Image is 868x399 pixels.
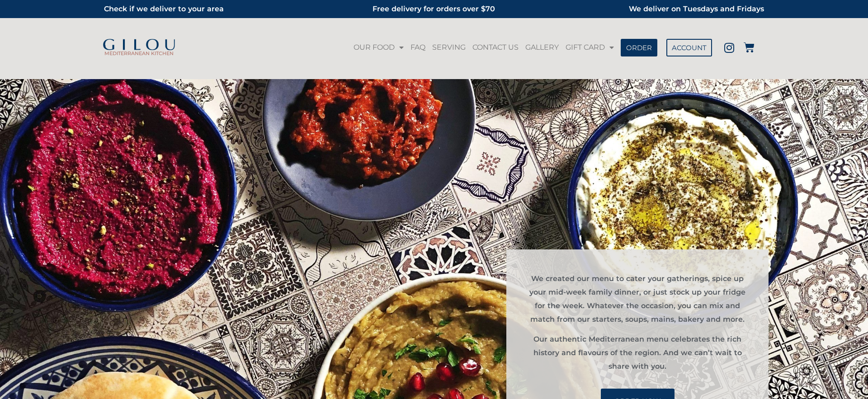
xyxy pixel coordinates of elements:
[550,2,764,16] h2: We deliver on Tuesdays and Fridays
[563,37,616,58] a: GIFT CARD
[672,44,707,51] span: ACCOUNT
[408,37,428,58] a: FAQ
[470,37,521,58] a: CONTACT US
[351,37,406,58] a: OUR FOOD
[621,39,657,56] a: ORDER
[529,272,746,326] p: We created our menu to cater your gatherings, spice up your mid-week family dinner, or just stock...
[626,44,652,51] span: ORDER
[102,39,176,52] img: Gilou Logo
[666,39,712,56] a: ACCOUNT
[523,37,561,58] a: GALLERY
[99,51,179,56] h2: MEDITERRANEAN KITCHEN
[104,5,224,13] a: Check if we deliver to your area
[350,37,617,58] nav: Menu
[529,333,746,373] p: Our authentic Mediterranean menu celebrates the rich history and flavours of the region. And we c...
[327,2,541,16] h2: Free delivery for orders over $70
[430,37,468,58] a: SERVING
